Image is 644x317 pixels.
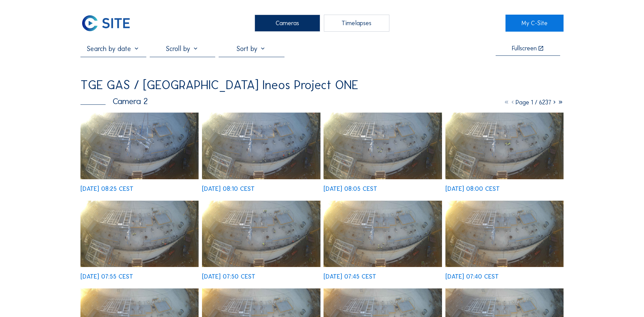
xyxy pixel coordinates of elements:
[445,186,500,192] div: [DATE] 08:00 CEST
[512,45,537,52] div: Fullscreen
[445,113,564,179] img: image_53145267
[324,201,442,267] img: image_53144725
[324,273,376,280] div: [DATE] 07:45 CEST
[445,273,499,280] div: [DATE] 07:40 CEST
[202,113,320,179] img: image_53145562
[80,186,133,192] div: [DATE] 08:25 CEST
[324,15,389,32] div: Timelapses
[80,15,139,32] a: C-SITE Logo
[202,186,255,192] div: [DATE] 08:10 CEST
[80,15,131,32] img: C-SITE Logo
[505,15,564,32] a: My C-Site
[80,97,148,105] div: Camera 2
[255,15,320,32] div: Cameras
[202,201,320,267] img: image_53144851
[80,45,146,53] input: Search by date 󰅀
[80,273,133,280] div: [DATE] 07:55 CEST
[445,201,564,267] img: image_53144580
[324,113,442,179] img: image_53145333
[202,273,255,280] div: [DATE] 07:50 CEST
[80,113,199,179] img: image_53145582
[80,201,199,267] img: image_53145053
[80,79,358,91] div: TGE GAS / [GEOGRAPHIC_DATA] Ineos Project ONE
[324,186,377,192] div: [DATE] 08:05 CEST
[516,99,551,106] span: Page 1 / 6237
